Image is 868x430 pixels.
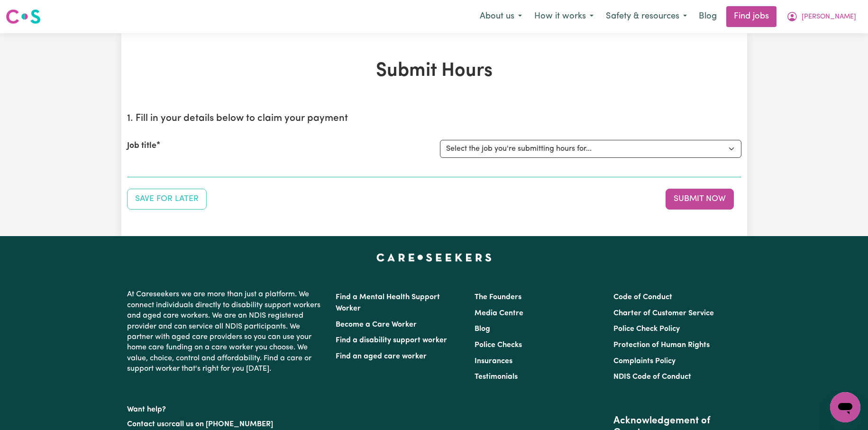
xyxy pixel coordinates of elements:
[613,310,714,317] a: Charter of Customer Service
[172,421,273,428] a: call us on [PHONE_NUMBER]
[780,7,862,27] button: My Account
[127,60,741,82] h1: Submit Hours
[613,373,691,381] a: NDIS Code of Conduct
[613,293,672,301] a: Code of Conduct
[693,6,722,27] a: Blog
[666,189,734,210] button: Submit your job report
[802,12,856,22] span: [PERSON_NAME]
[127,113,741,125] h2: 1. Fill in your details below to claim your payment
[336,337,447,344] a: Find a disability support worker
[613,357,676,365] a: Complaints Policy
[127,285,324,378] p: At Careseekers we are more than just a platform. We connect individuals directly to disability su...
[336,321,417,329] a: Become a Care Worker
[475,293,521,301] a: The Founders
[475,310,523,317] a: Media Centre
[6,8,41,25] img: Careseekers logo
[127,421,164,428] a: Contact us
[127,140,156,152] label: Job title
[613,325,680,333] a: Police Check Policy
[830,392,860,422] iframe: Button to launch messaging window, conversation in progress
[475,325,490,333] a: Blog
[475,373,518,381] a: Testimonials
[6,6,41,27] a: Careseekers logo
[475,341,522,349] a: Police Checks
[376,253,492,261] a: Careseekers home page
[336,293,440,312] a: Find a Mental Health Support Worker
[600,7,693,27] button: Safety & resources
[336,353,427,360] a: Find an aged care worker
[474,7,528,27] button: About us
[475,357,512,365] a: Insurances
[613,341,710,349] a: Protection of Human Rights
[127,401,324,415] p: Want help?
[726,6,777,27] a: Find jobs
[528,7,600,27] button: How it works
[127,189,207,210] button: Save your job report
